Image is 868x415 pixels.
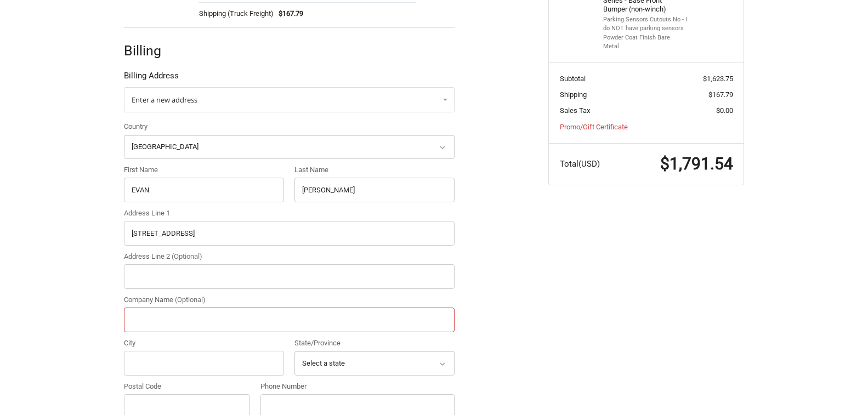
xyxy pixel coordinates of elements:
label: Phone Number [260,381,455,392]
span: $1,623.75 [703,75,733,83]
small: (Optional) [175,295,206,304]
span: $1,791.54 [660,154,733,173]
a: Enter or select a different address [124,87,455,112]
label: Last Name [294,164,455,175]
span: Shipping [560,90,587,99]
span: $167.79 [274,8,304,19]
label: Postal Code [124,381,250,392]
label: Company Name [124,294,455,305]
span: Enter a new address [132,95,197,105]
span: Subtotal [560,75,586,83]
h2: Billing [124,42,188,59]
label: Address Line 2 [124,251,455,262]
small: (Optional) [172,252,202,260]
li: Powder Coat Finish Bare Metal [603,33,687,52]
label: City [124,338,284,349]
span: Sales Tax [560,106,590,115]
span: Shipping (Truck Freight) [199,8,274,19]
label: Address Line 1 [124,208,455,219]
a: Promo/Gift Certificate [560,123,628,131]
label: First Name [124,164,284,175]
li: Parking Sensors Cutouts No - I do NOT have parking sensors [603,15,687,33]
legend: Billing Address [124,70,179,87]
span: $0.00 [716,106,733,115]
span: $167.79 [708,90,733,99]
label: State/Province [294,338,455,349]
span: Total (USD) [560,159,600,169]
label: Country [124,121,455,132]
